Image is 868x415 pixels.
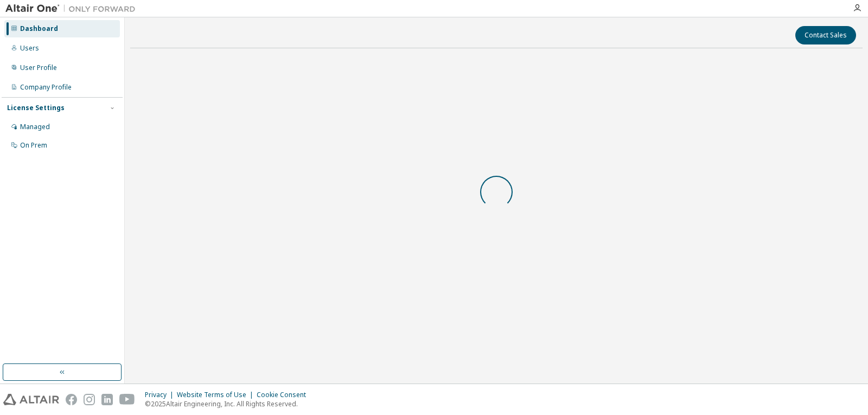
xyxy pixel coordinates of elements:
div: License Settings [7,104,65,112]
div: Company Profile [20,83,72,92]
img: facebook.svg [66,394,77,405]
div: Privacy [145,391,177,399]
div: Cookie Consent [257,391,312,399]
img: youtube.svg [119,394,135,405]
img: linkedin.svg [101,394,113,405]
div: Website Terms of Use [177,391,257,399]
div: Managed [20,123,50,131]
img: altair_logo.svg [3,394,59,405]
img: Altair One [5,3,141,14]
div: Users [20,44,39,53]
button: Contact Sales [795,26,856,44]
div: Dashboard [20,24,58,33]
p: © 2025 Altair Engineering, Inc. All Rights Reserved. [145,399,312,408]
div: User Profile [20,63,57,72]
div: On Prem [20,141,47,150]
img: instagram.svg [84,394,95,405]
